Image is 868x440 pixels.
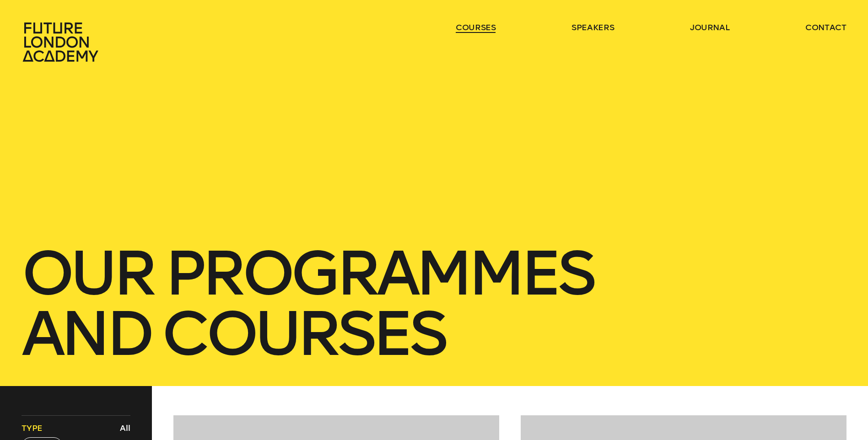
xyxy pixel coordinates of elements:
[118,420,133,436] button: All
[571,22,614,33] a: speakers
[22,243,846,364] h1: our Programmes and courses
[690,22,730,33] a: journal
[22,423,43,434] span: Type
[805,22,846,33] a: contact
[456,22,496,33] a: courses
